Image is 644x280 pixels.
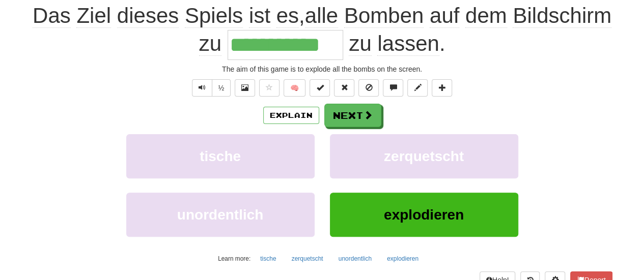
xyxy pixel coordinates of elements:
[286,251,329,266] button: zerquetscht
[384,207,464,223] span: explodieren
[192,79,212,97] button: Play sentence audio (ctl+space)
[218,255,250,262] small: Learn more:
[32,64,612,74] div: The aim of this game is to explode all the bombs on the screen.
[349,32,371,56] span: zu
[465,4,507,28] span: dem
[117,4,179,28] span: dieses
[126,134,315,178] button: tische
[513,4,611,28] span: Bildschirm
[344,4,424,28] span: Bomben
[200,148,241,164] span: tische
[199,32,221,56] span: zu
[185,4,243,28] span: Spiels
[358,79,379,97] button: Ignore sentence (alt+i)
[330,193,518,237] button: explodieren
[249,4,270,28] span: ist
[333,251,377,266] button: unordentlich
[305,4,338,28] span: alle
[310,79,330,97] button: Set this sentence to 100% Mastered (alt+m)
[76,4,111,28] span: Ziel
[212,79,231,97] button: ½
[235,79,255,97] button: Show image (alt+x)
[263,107,319,124] button: Explain
[334,79,354,97] button: Reset to 0% Mastered (alt+r)
[330,134,518,178] button: zerquetscht
[33,4,611,56] span: ,
[381,251,424,266] button: explodieren
[407,79,428,97] button: Edit sentence (alt+d)
[190,79,231,97] div: Text-to-speech controls
[324,104,381,127] button: Next
[255,251,282,266] button: tische
[343,32,445,56] span: .
[284,79,305,97] button: 🧠
[383,79,403,97] button: Discuss sentence (alt+u)
[384,148,464,164] span: zerquetscht
[276,4,299,28] span: es
[259,79,279,97] button: Favorite sentence (alt+f)
[177,207,264,223] span: unordentlich
[432,79,452,97] button: Add to collection (alt+a)
[430,4,459,28] span: auf
[126,193,315,237] button: unordentlich
[33,4,71,28] span: Das
[377,32,439,56] span: lassen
